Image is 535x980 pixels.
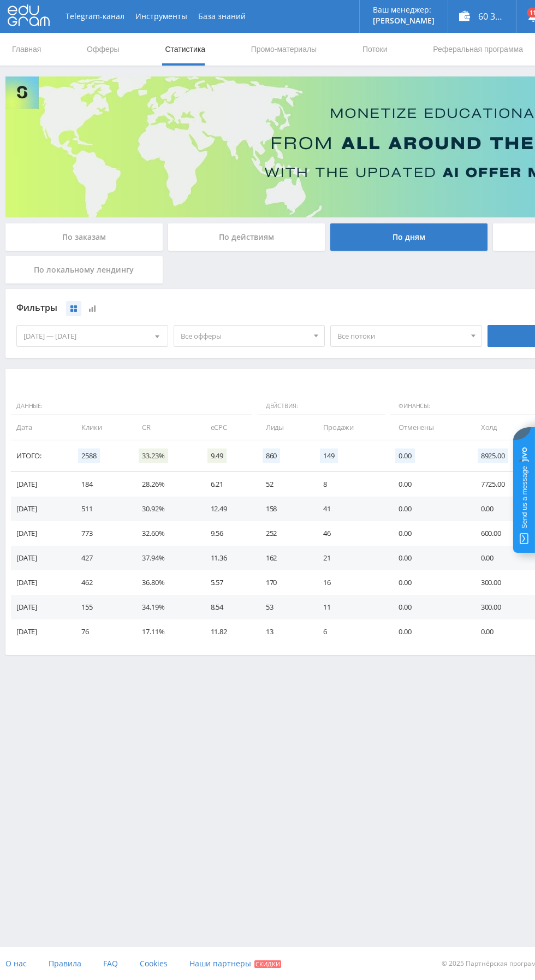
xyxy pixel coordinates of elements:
[140,958,168,969] span: Cookies
[337,326,465,346] span: Все потоки
[168,223,325,251] div: По действиям
[49,947,81,980] a: Правила
[388,546,470,570] td: 0.00
[131,546,199,570] td: 37.94%
[250,33,318,66] a: Промо-материалы
[395,448,414,463] span: 0.00
[255,595,312,619] td: 53
[255,472,312,497] td: 52
[11,619,70,644] td: [DATE]
[131,472,199,497] td: 28.26%
[312,546,388,570] td: 21
[131,497,199,521] td: 30.92%
[200,497,255,521] td: 12.49
[70,546,131,570] td: 427
[373,16,435,25] p: [PERSON_NAME]
[330,223,488,251] div: По дням
[388,521,470,546] td: 0.00
[11,497,70,521] td: [DATE]
[11,595,70,619] td: [DATE]
[86,33,121,66] a: Офферы
[312,415,388,440] td: Продажи
[11,521,70,546] td: [DATE]
[312,570,388,595] td: 16
[312,595,388,619] td: 11
[5,256,163,284] div: По локальному лендингу
[70,415,131,440] td: Клики
[207,448,227,463] span: 9.49
[320,448,338,463] span: 149
[131,619,199,644] td: 17.11%
[78,448,99,463] span: 2588
[255,570,312,595] td: 170
[361,33,389,66] a: Потоки
[255,521,312,546] td: 252
[139,448,168,463] span: 33.23%
[11,570,70,595] td: [DATE]
[70,472,131,497] td: 184
[189,958,251,969] span: Наши партнеры
[388,595,470,619] td: 0.00
[388,619,470,644] td: 0.00
[312,521,388,546] td: 46
[255,619,312,644] td: 13
[388,415,470,440] td: Отменены
[70,497,131,521] td: 511
[312,619,388,644] td: 6
[200,595,255,619] td: 8.54
[11,397,252,416] span: Данные:
[70,595,131,619] td: 155
[70,619,131,644] td: 76
[11,33,42,66] a: Главная
[131,415,199,440] td: CR
[5,958,27,969] span: О нас
[11,440,70,472] td: Итого:
[103,958,118,969] span: FAQ
[263,448,281,463] span: 860
[131,521,199,546] td: 32.60%
[388,497,470,521] td: 0.00
[200,619,255,644] td: 11.82
[17,326,168,346] div: [DATE] — [DATE]
[70,570,131,595] td: 462
[5,947,27,980] a: О нас
[140,947,168,980] a: Cookies
[255,546,312,570] td: 162
[312,472,388,497] td: 8
[11,546,70,570] td: [DATE]
[131,570,199,595] td: 36.80%
[164,33,206,66] a: Статистика
[388,570,470,595] td: 0.00
[200,546,255,570] td: 11.36
[255,415,312,440] td: Лиды
[258,397,385,416] span: Действия:
[200,521,255,546] td: 9.56
[254,960,281,968] span: Скидки
[70,521,131,546] td: 773
[11,415,70,440] td: Дата
[478,448,508,463] span: 8925.00
[388,472,470,497] td: 0.00
[11,472,70,497] td: [DATE]
[181,326,308,346] span: Все офферы
[200,472,255,497] td: 6.21
[312,497,388,521] td: 41
[255,497,312,521] td: 158
[432,33,524,66] a: Реферальная программа
[200,415,255,440] td: eCPC
[16,300,482,316] div: Фильтры
[49,958,81,969] span: Правила
[373,5,435,14] p: Ваш менеджер:
[200,570,255,595] td: 5.57
[5,223,163,251] div: По заказам
[103,947,118,980] a: FAQ
[189,947,281,980] a: Наши партнеры Скидки
[131,595,199,619] td: 34.19%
